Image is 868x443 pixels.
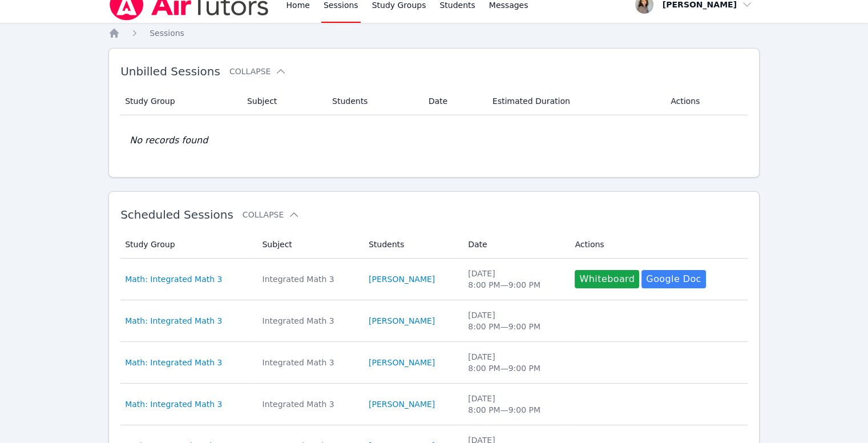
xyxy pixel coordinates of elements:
th: Estimated Duration [486,87,664,115]
nav: Breadcrumb [108,27,760,39]
span: Sessions [150,29,184,38]
a: Google Doc [641,270,705,288]
tr: Math: Integrated Math 3Integrated Math 3[PERSON_NAME][DATE]8:00 PM—9:00 PM [120,384,748,425]
button: Collapse [243,209,300,220]
tr: Math: Integrated Math 3Integrated Math 3[PERSON_NAME][DATE]8:00 PM—9:00 PM [120,342,748,384]
div: Integrated Math 3 [262,398,354,410]
a: [PERSON_NAME] [369,398,435,410]
button: Whiteboard [575,270,639,288]
th: Students [325,87,422,115]
th: Subject [255,231,361,259]
div: Integrated Math 3 [262,273,354,285]
a: Math: Integrated Math 3 [125,315,222,327]
a: Math: Integrated Math 3 [125,398,222,410]
tr: Math: Integrated Math 3Integrated Math 3[PERSON_NAME][DATE]8:00 PM—9:00 PMWhiteboardGoogle Doc [120,259,748,300]
th: Date [461,231,568,259]
th: Actions [664,87,748,115]
div: Integrated Math 3 [262,357,354,368]
th: Subject [240,87,325,115]
th: Study Group [120,87,240,115]
span: Unbilled Sessions [120,65,220,78]
th: Students [362,231,461,259]
div: Integrated Math 3 [262,315,354,327]
button: Collapse [229,66,286,77]
span: Scheduled Sessions [120,208,233,221]
a: [PERSON_NAME] [369,273,435,285]
th: Study Group [120,231,255,259]
div: [DATE] 8:00 PM — 9:00 PM [468,351,561,374]
div: [DATE] 8:00 PM — 9:00 PM [468,268,561,291]
td: No records found [120,115,748,166]
tr: Math: Integrated Math 3Integrated Math 3[PERSON_NAME][DATE]8:00 PM—9:00 PM [120,300,748,342]
div: [DATE] 8:00 PM — 9:00 PM [468,393,561,416]
a: [PERSON_NAME] [369,357,435,368]
a: Math: Integrated Math 3 [125,273,222,285]
a: Sessions [150,27,184,39]
a: Math: Integrated Math 3 [125,357,222,368]
a: [PERSON_NAME] [369,315,435,327]
div: [DATE] 8:00 PM — 9:00 PM [468,309,561,332]
th: Actions [568,231,747,259]
th: Date [422,87,486,115]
